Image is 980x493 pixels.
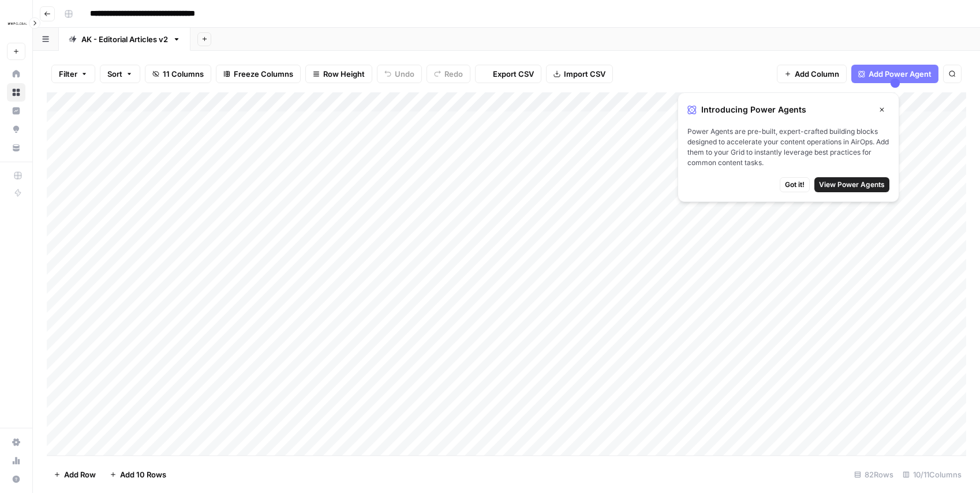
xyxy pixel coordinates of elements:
[785,180,805,190] span: Got it!
[7,470,25,488] button: Help + Support
[216,65,301,83] button: Freeze Columns
[687,102,889,117] div: Introducing Power Agents
[780,177,810,192] button: Got it!
[898,465,966,484] div: 10/11 Columns
[687,126,889,168] span: Power Agents are pre-built, expert-crafted building blocks designed to accelerate your content op...
[851,65,938,83] button: Add Power Agent
[59,28,190,51] a: AK - Editorial Articles v2
[7,9,25,38] button: Workspace: WHP Global
[850,465,898,484] div: 82 Rows
[107,68,122,80] span: Sort
[103,465,173,484] button: Add 10 Rows
[81,33,168,45] div: AK - Editorial Articles v2
[7,83,25,102] a: Browse
[814,177,889,192] button: View Power Agents
[163,68,204,80] span: 11 Columns
[819,180,885,190] span: View Power Agents
[47,465,103,484] button: Add Row
[427,65,470,83] button: Redo
[395,68,414,80] span: Undo
[7,433,25,451] a: Settings
[120,469,166,480] span: Add 10 Rows
[7,120,25,139] a: Opportunities
[493,68,534,80] span: Export CSV
[234,68,293,80] span: Freeze Columns
[51,65,95,83] button: Filter
[444,68,463,80] span: Redo
[869,68,932,80] span: Add Power Agent
[305,65,372,83] button: Row Height
[377,65,422,83] button: Undo
[323,68,365,80] span: Row Height
[64,469,96,480] span: Add Row
[7,65,25,83] a: Home
[7,102,25,120] a: Insights
[795,68,839,80] span: Add Column
[7,451,25,470] a: Usage
[59,68,77,80] span: Filter
[777,65,847,83] button: Add Column
[100,65,140,83] button: Sort
[7,13,28,34] img: WHP Global Logo
[546,65,613,83] button: Import CSV
[7,139,25,157] a: Your Data
[475,65,541,83] button: Export CSV
[564,68,605,80] span: Import CSV
[145,65,211,83] button: 11 Columns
